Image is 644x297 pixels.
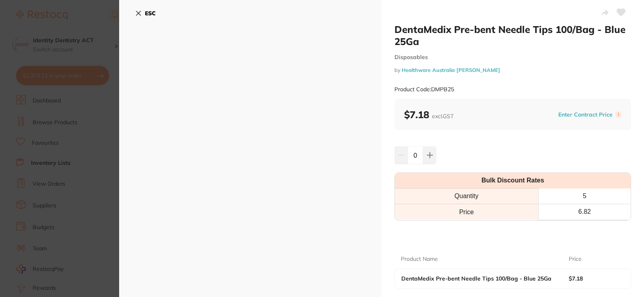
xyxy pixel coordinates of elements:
[402,67,500,73] a: Healthware Australia [PERSON_NAME]
[394,54,631,61] small: Disposables
[394,23,631,47] h2: DentaMedix Pre-bent Needle Tips 100/Bag - Blue 25Ga
[395,188,538,204] th: Quantity
[401,275,552,282] b: DentaMedix Pre-bent Needle Tips 100/Bag - Blue 25Ga
[538,188,631,204] th: 5
[569,275,619,282] b: $7.18
[394,67,631,73] small: by
[538,204,631,220] th: 6.82
[401,255,438,263] p: Product Name
[395,173,631,188] th: Bulk Discount Rates
[432,113,454,120] span: excl. GST
[395,204,538,220] td: Price
[569,255,582,263] p: Price
[394,86,454,93] small: Product Code: DMPB25
[404,109,454,121] b: $7.18
[145,10,156,17] b: ESC
[556,111,615,119] button: Enter Contract Price
[615,111,621,118] label: i
[135,6,156,20] button: ESC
